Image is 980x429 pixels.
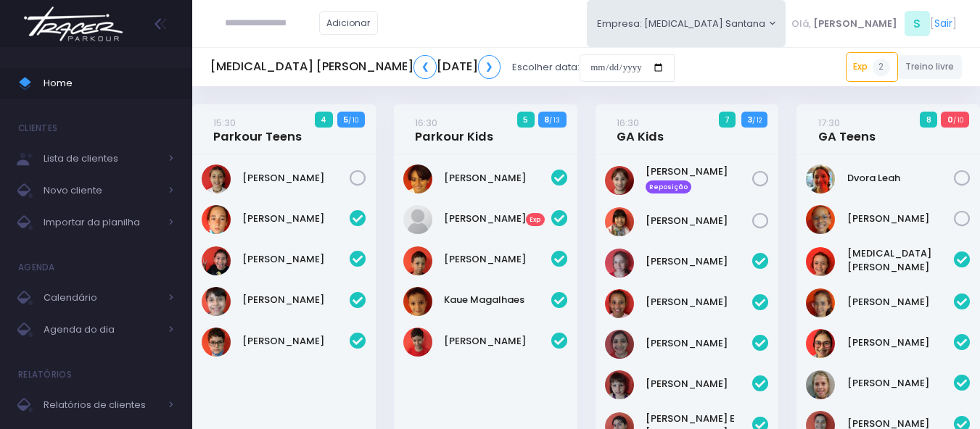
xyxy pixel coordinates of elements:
[847,246,955,275] a: [MEDICAL_DATA][PERSON_NAME]
[413,55,437,79] a: ❮
[242,171,350,186] a: [PERSON_NAME]
[646,180,692,193] span: Reposição
[403,246,432,275] img: Gabriel Ramalho de Abreu
[719,112,736,128] span: 7
[415,116,437,130] small: 16:30
[202,164,231,193] img: Gabriela Guzzi de Almeida
[44,396,160,415] span: Relatórios de clientes
[213,115,302,144] a: 15:30Parkour Teens
[403,287,432,316] img: Kaue Magalhaes Belo
[403,164,432,193] img: Arthur Dias
[444,293,551,307] a: Kaue Magalhaes
[18,114,57,143] h4: Clientes
[44,213,160,232] span: Importar da planilha
[818,115,876,144] a: 17:30GA Teens
[44,288,160,307] span: Calendário
[617,115,664,144] a: 16:30GA Kids
[646,164,753,193] a: [PERSON_NAME] Reposição
[846,52,898,81] a: Exp2
[202,205,231,234] img: Daniel Sanches Abdala
[806,288,835,317] img: Fernanda Alves Garrido Gacitua
[920,112,937,128] span: 8
[44,181,160,200] span: Novo cliente
[210,55,501,79] h5: [MEDICAL_DATA] [PERSON_NAME] [DATE]
[818,116,840,130] small: 17:30
[873,59,890,76] span: 2
[44,74,174,93] span: Home
[605,166,634,195] img: Bruna Dias
[646,254,753,269] a: [PERSON_NAME]
[478,55,501,79] a: ❯
[905,11,930,36] span: S
[415,115,493,144] a: 16:30Parkour Kids
[617,116,639,130] small: 16:30
[526,213,545,226] span: Exp
[549,116,560,125] small: / 13
[544,114,549,125] strong: 8
[791,17,811,31] span: Olá,
[403,328,432,357] img: Miguel Ramalho de Abreu
[847,376,955,391] a: [PERSON_NAME]
[898,55,963,79] a: Treino livre
[934,16,952,31] a: Sair
[18,360,72,389] h4: Relatórios
[343,114,348,125] strong: 5
[242,334,350,349] a: [PERSON_NAME]
[646,336,753,351] a: [PERSON_NAME]
[947,114,953,125] strong: 0
[806,329,835,358] img: Hanna Antebi
[605,249,634,278] img: Antonella Ferreira Pascarelli Pinto
[806,164,835,193] img: Dvora Leah Begun
[646,377,753,391] a: [PERSON_NAME]
[646,295,753,309] a: [PERSON_NAME]
[605,207,634,236] img: Julia Oshiro
[752,116,762,125] small: / 12
[953,116,963,125] small: / 10
[605,330,634,359] img: Clara Souza Salles
[605,370,634,399] img: Isabella formigoni
[403,205,432,234] img: Beatriz Menezes Lanzoti
[444,171,551,186] a: [PERSON_NAME]
[806,370,835,399] img: Jamile Perdon Danielian
[813,17,897,31] span: [PERSON_NAME]
[847,171,955,186] a: Dvora Leah
[242,212,350,226] a: [PERSON_NAME]
[847,336,955,350] a: [PERSON_NAME]
[444,334,551,349] a: [PERSON_NAME]
[444,252,551,267] a: [PERSON_NAME]
[605,289,634,318] img: Bianca Gabriela Pereira da Cunha
[44,320,160,339] span: Agenda do dia
[806,205,835,234] img: Gabriela Alves Garrido Gacitua
[319,11,379,35] a: Adicionar
[210,51,675,84] div: Escolher data:
[348,116,358,125] small: / 10
[806,247,835,276] img: Allegra Montanari Ferreira
[315,112,333,128] span: 4
[847,212,955,226] a: [PERSON_NAME]
[44,149,160,168] span: Lista de clientes
[242,252,350,267] a: [PERSON_NAME]
[202,328,231,357] img: Miguel Penna Ferreira
[444,212,551,226] a: [PERSON_NAME]Exp
[202,287,231,316] img: Luigi Giusti Vitorino
[242,293,350,307] a: [PERSON_NAME]
[213,116,236,130] small: 15:30
[18,253,55,282] h4: Agenda
[202,246,231,275] img: João Pedro Alves Rampazzo
[646,214,753,228] a: [PERSON_NAME]
[847,295,955,309] a: [PERSON_NAME]
[786,7,962,40] div: [ ]
[747,114,752,125] strong: 3
[517,112,535,128] span: 5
